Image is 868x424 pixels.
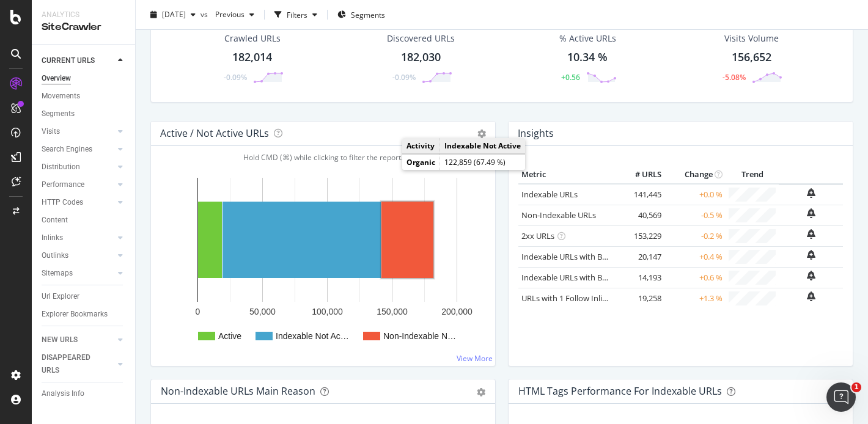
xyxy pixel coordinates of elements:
[521,293,611,304] a: URLs with 1 Follow Inlink
[42,196,114,209] a: HTTP Codes
[333,5,390,24] button: Segments
[42,334,114,346] a: NEW URLS
[42,125,114,138] a: Visits
[210,5,259,24] button: Previous
[392,72,416,82] div: -0.09%
[42,267,73,280] div: Sitemaps
[616,246,664,267] td: 20,147
[42,267,114,280] a: Sitemaps
[521,230,554,241] a: 2xx URLs
[807,271,815,280] div: bell-plus
[616,288,664,309] td: 19,258
[723,72,746,82] div: -5.08%
[440,138,526,154] td: Indexable Not Active
[518,385,722,397] div: HTML Tags Performance for Indexable URLs
[518,125,554,142] h4: Insights
[276,331,349,341] text: Indexable Not Ac…
[401,49,441,65] div: 182,030
[196,307,200,316] text: 0
[218,331,241,341] text: Active
[826,382,856,412] iframe: Intercom live chat
[521,251,623,262] a: Indexable URLs with Bad H1
[42,125,60,138] div: Visits
[232,49,272,65] div: 182,014
[402,138,440,154] td: Activity
[616,166,664,184] th: # URLS
[807,229,815,239] div: bell-plus
[559,32,616,45] div: % Active URLs
[807,208,815,218] div: bell-plus
[664,288,726,309] td: +1.3 %
[807,250,815,260] div: bell-plus
[42,161,114,174] a: Distribution
[224,32,281,45] div: Crawled URLs
[42,54,114,67] a: CURRENT URLS
[42,387,127,400] a: Analysis Info
[270,5,322,24] button: Filters
[42,334,78,346] div: NEW URLS
[664,166,726,184] th: Change
[42,308,127,321] a: Explorer Bookmarks
[42,90,80,103] div: Movements
[42,308,108,321] div: Explorer Bookmarks
[521,189,578,200] a: Indexable URLs
[457,353,493,364] a: View More
[42,249,114,262] a: Outlinks
[145,5,200,24] button: [DATE]
[477,388,485,397] div: gear
[387,32,455,45] div: Discovered URLs
[42,214,127,227] a: Content
[160,125,269,142] h4: Active / Not Active URLs
[287,9,307,20] div: Filters
[42,90,127,103] a: Movements
[616,184,664,205] td: 141,445
[383,331,456,341] text: Non-Indexable N…
[440,155,526,170] td: 122,859 (67.49 %)
[42,232,63,244] div: Inlinks
[616,205,664,225] td: 40,569
[42,249,68,262] div: Outlinks
[42,108,127,120] a: Segments
[851,382,861,392] span: 1
[42,10,125,20] div: Analytics
[42,108,75,120] div: Segments
[42,196,83,209] div: HTTP Codes
[42,290,79,303] div: Url Explorer
[616,267,664,288] td: 14,193
[402,155,440,170] td: Organic
[42,214,68,227] div: Content
[616,225,664,246] td: 153,229
[664,246,726,267] td: +0.4 %
[210,9,245,20] span: Previous
[42,161,80,174] div: Distribution
[42,72,71,85] div: Overview
[42,178,84,191] div: Performance
[312,307,343,316] text: 100,000
[664,267,726,288] td: +0.6 %
[351,9,385,20] span: Segments
[42,351,114,377] a: DISAPPEARED URLS
[521,210,596,221] a: Non-Indexable URLs
[42,72,127,85] a: Overview
[42,143,92,156] div: Search Engines
[477,130,486,138] i: Options
[42,351,103,377] div: DISAPPEARED URLS
[42,232,114,244] a: Inlinks
[441,307,473,316] text: 200,000
[161,166,485,356] div: A chart.
[42,20,125,34] div: SiteCrawler
[664,205,726,225] td: -0.5 %
[807,291,815,301] div: bell-plus
[567,49,608,65] div: 10.34 %
[726,166,779,184] th: Trend
[161,385,315,397] div: Non-Indexable URLs Main Reason
[42,143,114,156] a: Search Engines
[249,307,276,316] text: 50,000
[724,32,779,45] div: Visits Volume
[664,225,726,246] td: -0.2 %
[521,272,655,283] a: Indexable URLs with Bad Description
[561,72,580,82] div: +0.56
[224,72,247,82] div: -0.09%
[200,9,210,20] span: vs
[664,184,726,205] td: +0.0 %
